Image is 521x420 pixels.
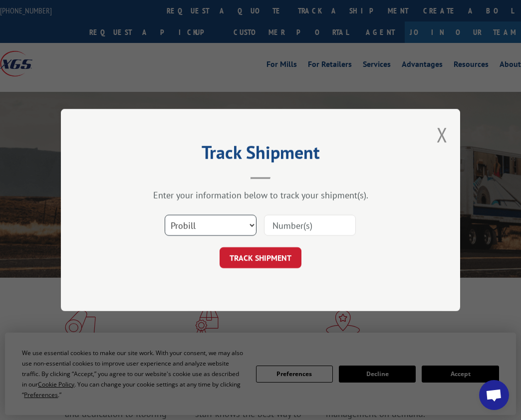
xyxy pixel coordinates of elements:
[111,189,410,201] div: Enter your information below to track your shipment(s).
[220,247,301,268] button: TRACK SHIPMENT
[264,215,356,236] input: Number(s)
[111,145,410,164] h2: Track Shipment
[479,380,509,410] div: Open chat
[437,121,448,148] button: Close modal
